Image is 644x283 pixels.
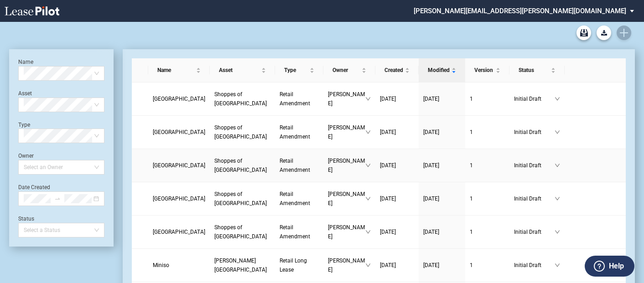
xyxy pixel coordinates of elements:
th: Owner [323,58,375,82]
span: Retail Amendment [280,91,310,107]
span: down [365,196,371,201]
span: down [555,163,560,168]
a: [DATE] [380,128,414,137]
span: [DATE] [423,229,439,235]
a: [DATE] [423,227,461,237]
span: Miniso [153,262,169,268]
span: [DATE] [423,162,439,169]
button: Download Blank Form [597,26,611,40]
span: Status [519,66,549,75]
span: down [555,262,560,268]
a: [DATE] [380,161,414,170]
label: Help [609,260,624,272]
th: Status [509,58,565,82]
span: down [555,196,560,201]
span: Version [474,66,494,75]
span: [DATE] [380,262,396,268]
span: Created [384,66,403,75]
span: 1 [470,229,473,235]
span: down [555,129,560,135]
span: [PERSON_NAME] [328,256,365,274]
span: Retail Amendment [280,224,310,240]
span: Shoppes of Victoria Square [214,224,267,240]
span: Retail Amendment [280,191,310,206]
span: Hong Kong Inn [153,129,205,135]
a: Retail Long Lease [280,256,319,274]
a: [DATE] [423,128,461,137]
span: Hong Kong Inn [153,162,205,169]
a: 1 [470,261,505,270]
a: Shoppes of [GEOGRAPHIC_DATA] [214,156,270,175]
span: Initial Draft [514,94,555,103]
span: 1 [470,129,473,135]
th: Type [275,58,323,82]
span: Initial Draft [514,261,555,270]
span: Initial Draft [514,128,555,137]
span: [PERSON_NAME] [328,156,365,175]
span: Hong Kong Inn [153,196,205,202]
span: 1 [470,162,473,169]
a: [GEOGRAPHIC_DATA] [153,94,205,103]
span: [DATE] [380,162,396,169]
a: 1 [470,161,505,170]
label: Type [18,122,30,128]
span: down [365,129,371,135]
th: Modified [419,58,465,82]
span: to [54,196,61,202]
span: Initial Draft [514,161,555,170]
span: down [365,96,371,102]
label: Date Created [18,184,50,190]
a: Miniso [153,261,205,270]
span: Retail Amendment [280,124,310,140]
a: Retail Amendment [280,190,319,208]
span: Shoppes of Victoria Square [214,158,267,173]
span: [DATE] [423,262,439,268]
a: [DATE] [423,261,461,270]
a: [DATE] [423,94,461,103]
th: Name [148,58,210,82]
a: Retail Amendment [280,156,319,175]
a: [DATE] [380,227,414,237]
span: [DATE] [423,96,439,102]
span: Hong Kong Inn [153,229,205,235]
th: Created [375,58,419,82]
span: Owner [332,66,360,75]
span: swap-right [54,196,61,202]
a: Shoppes of [GEOGRAPHIC_DATA] [214,223,270,241]
a: Shoppes of [GEOGRAPHIC_DATA] [214,190,270,208]
th: Version [465,58,509,82]
a: Shoppes of [GEOGRAPHIC_DATA] [214,90,270,108]
span: down [365,163,371,168]
a: 1 [470,227,505,237]
span: down [365,229,371,235]
a: [DATE] [380,194,414,203]
a: Archive [576,26,591,40]
span: Asset [219,66,260,75]
label: Asset [18,90,32,97]
span: Type [284,66,308,75]
span: down [555,96,560,102]
a: [GEOGRAPHIC_DATA] [153,227,205,237]
button: Help [585,256,634,277]
md-menu: Download Blank Form List [594,26,614,40]
span: Modified [428,66,450,75]
a: Retail Amendment [280,223,319,241]
span: [DATE] [380,196,396,202]
span: Retail Amendment [280,158,310,173]
th: Asset [210,58,275,82]
span: [PERSON_NAME] [328,190,365,208]
span: Initial Draft [514,194,555,203]
a: Retail Amendment [280,123,319,141]
label: Owner [18,153,34,159]
a: [PERSON_NAME][GEOGRAPHIC_DATA] [214,256,270,274]
span: Shoppes of Victoria Square [214,191,267,206]
span: 1 [470,262,473,268]
a: 1 [470,128,505,137]
label: Status [18,216,34,222]
a: [DATE] [423,194,461,203]
a: [DATE] [423,161,461,170]
span: Shoppes of Victoria Square [214,91,267,107]
span: [PERSON_NAME] [328,90,365,108]
span: Florence Square [214,257,267,273]
span: down [555,229,560,235]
